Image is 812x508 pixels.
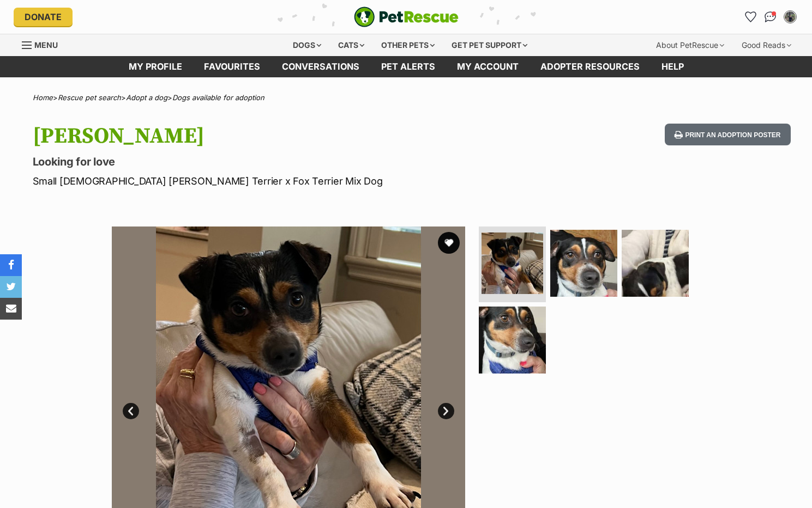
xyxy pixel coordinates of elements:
img: Photo of Charlie [479,307,546,374]
a: Prev [123,403,139,419]
img: Photo of Charlie [482,232,543,294]
a: conversations [271,56,370,77]
a: Menu [22,34,65,54]
button: My account [781,8,799,26]
div: Other pets [374,34,442,56]
p: Looking for love [33,154,494,169]
img: logo-e224e6f780fb5917bec1dbf3a21bbac754714ae5b6737aabdf751b685950b380.svg [354,7,459,27]
img: chat-41dd97257d64d25036548639549fe6c8038ab92f7586957e7f3b1b290dea8141.svg [765,11,776,22]
img: Photo of Charlie [622,230,689,297]
button: Print an adoption poster [665,124,790,146]
div: Dogs [285,34,329,56]
img: Photo of Charlie [550,230,617,297]
a: Favourites [742,8,760,26]
p: Small [DEMOGRAPHIC_DATA] [PERSON_NAME] Terrier x Fox Terrier Mix Dog [33,174,494,188]
div: About PetRescue [648,34,732,56]
a: Donate [14,8,73,26]
a: PetRescue [354,7,459,27]
a: Adopt a dog [126,93,167,102]
div: Get pet support [444,34,535,56]
a: Next [438,403,454,419]
div: Good Reads [734,34,799,56]
img: Brooke Butler profile pic [785,11,796,22]
span: Menu [34,40,58,50]
a: Adopter resources [530,56,651,77]
a: My profile [118,56,193,77]
a: My account [446,56,530,77]
a: Rescue pet search [58,93,121,102]
h1: [PERSON_NAME] [33,124,494,149]
a: Dogs available for adoption [172,93,264,102]
a: Pet alerts [370,56,446,77]
div: > > > [5,94,807,102]
button: favourite [438,232,460,254]
ul: Account quick links [742,8,799,26]
div: Cats [330,34,372,56]
a: Conversations [762,8,779,26]
a: Help [651,56,695,77]
a: Home [33,93,53,102]
a: Favourites [193,56,271,77]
